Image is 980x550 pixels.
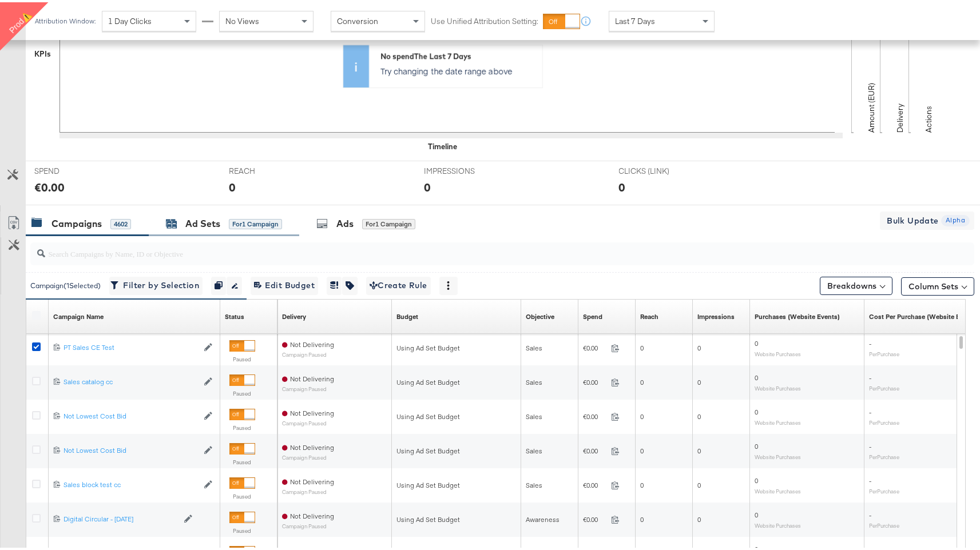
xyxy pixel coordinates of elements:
span: Not Delivering [290,406,334,415]
span: 0 [755,371,758,380]
div: PT Sales CE Test [64,341,198,350]
button: Filter by Selection [109,274,203,293]
label: Paused [229,525,255,532]
a: Digital Circular - [DATE] [64,512,178,522]
span: - [869,371,871,380]
div: Attribution Window: [34,15,96,23]
sub: Per Purchase [869,382,899,389]
span: 0 [755,508,758,517]
span: €0.00 [583,444,606,453]
sub: Website Purchases [755,520,801,527]
div: 4602 [110,217,131,227]
sub: Website Purchases [755,485,801,492]
span: 0 [697,341,701,350]
span: Sales [526,444,542,453]
div: Digital Circular - [DATE] [64,512,178,521]
div: Purchases (Website Events) [755,310,840,319]
span: CLICKS (LINK) [619,164,705,174]
span: 0 [640,341,644,350]
span: - [869,405,871,414]
label: Paused [229,388,255,395]
label: Paused [229,422,255,429]
span: 0 [697,444,701,453]
span: Not Delivering [290,475,334,484]
span: Not Delivering [290,509,334,518]
sub: Campaign Paused [282,384,334,390]
span: 0 [697,513,701,521]
a: Your campaign's objective. [526,310,554,319]
span: - [869,508,871,517]
span: Bulk Update [887,212,938,226]
sub: Campaign Paused [282,452,334,459]
sub: Website Purchases [755,451,801,458]
span: €0.00 [583,513,606,521]
div: Using Ad Set Budget [396,479,517,488]
div: for 1 Campaign [362,217,415,227]
button: Breakdowns [820,274,892,293]
label: Paused [229,491,255,498]
span: 0 [755,337,758,345]
div: 0 [229,177,236,193]
a: PT Sales CE Test [64,341,198,350]
sub: Per Purchase [869,348,899,355]
span: 0 [755,440,758,448]
span: REACH [229,164,315,174]
div: €0.00 [34,177,65,193]
div: Delivery [282,310,306,319]
span: Not Delivering [290,338,334,346]
div: Ads [336,215,354,228]
span: 0 [640,376,644,384]
div: Reach [640,310,658,319]
div: Objective [526,310,554,319]
div: Spend [583,310,602,319]
div: Campaign Name [53,310,104,319]
span: - [869,440,871,448]
button: Edit Budget [251,274,318,293]
sub: Website Purchases [755,417,801,424]
div: Ad Sets [185,215,220,228]
div: Status [225,310,244,319]
div: 0 [619,177,626,193]
div: for 1 Campaign [229,217,282,227]
span: 0 [697,410,701,419]
span: Not Delivering [290,441,334,449]
a: The number of times your ad was served. On mobile apps an ad is counted as served the first time ... [697,310,735,319]
span: Awareness [526,513,560,521]
div: Using Ad Set Budget [396,513,517,522]
sub: Campaign Paused [282,349,334,356]
div: Using Ad Set Budget [396,410,517,419]
span: - [869,337,871,345]
span: €0.00 [583,479,606,487]
span: 0 [640,410,644,419]
span: IMPRESSIONS [424,164,510,174]
span: 0 [755,405,758,414]
a: The total amount spent to date. [583,310,602,319]
div: Budget [396,310,418,319]
span: 1 Day Clicks [108,14,152,24]
sub: Campaign Paused [282,487,334,493]
a: Your campaign name. [53,310,104,319]
span: Filter by Selection [113,276,199,290]
a: Reflects the ability of your Ad Campaign to achieve delivery based on ad states, schedule and bud... [282,310,306,319]
span: Edit Budget [254,276,315,290]
div: Impressions [697,310,735,319]
span: 0 [755,474,758,483]
span: Sales [526,341,542,350]
a: Sales block test cc [64,478,198,488]
span: Alpha [941,213,970,224]
button: Bulk Update Alpha [880,209,974,228]
button: Column Sets [901,275,974,293]
sub: Website Purchases [755,382,801,389]
span: 0 [640,444,644,453]
div: 0 [424,177,431,193]
a: The maximum amount you're willing to spend on your ads, on average each day or over the lifetime ... [396,310,418,319]
label: Paused [229,456,255,464]
a: Shows the current state of your Ad Campaign. [225,310,244,319]
span: SPEND [34,164,120,174]
span: 0 [697,479,701,487]
span: Create Rule [370,276,427,290]
div: No spend The Last 7 Days [380,49,537,59]
sub: Per Purchase [869,520,899,527]
span: 0 [697,376,701,384]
